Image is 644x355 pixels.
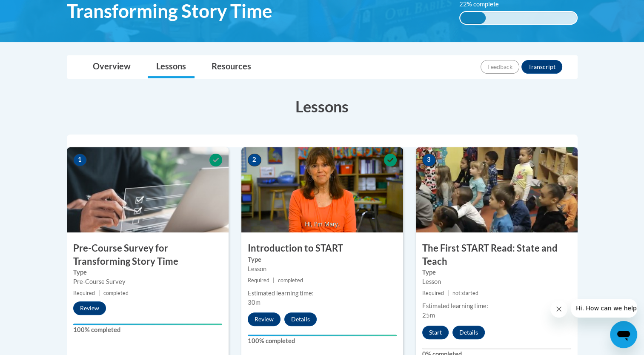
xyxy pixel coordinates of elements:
button: Review [248,312,280,326]
span: | [447,290,449,296]
h3: Introduction to START [241,242,403,255]
span: completed [103,290,129,296]
span: Hi. How can we help? [5,6,69,13]
iframe: Button to launch messaging window [610,321,637,348]
span: 2 [248,154,261,166]
span: 25m [422,312,435,319]
img: Course Image [67,147,229,232]
a: Lessons [148,56,195,78]
span: Required [422,290,444,296]
button: Transcript [521,60,562,74]
div: Estimated learning time: [422,301,571,311]
img: Course Image [241,147,403,232]
label: 100% completed [248,336,397,346]
button: Feedback [481,60,519,74]
label: Type [422,268,571,277]
div: Lesson [248,264,397,274]
label: 100% completed [73,325,222,335]
iframe: Close message [550,301,567,318]
label: Type [73,268,222,277]
button: Details [452,326,485,339]
h3: The First START Read: State and Teach [416,242,578,268]
a: Resources [203,56,260,78]
h3: Pre-Course Survey for Transforming Story Time [67,242,229,268]
iframe: Message from company [571,299,637,318]
div: Estimated learning time: [248,289,397,298]
img: Course Image [416,147,578,232]
a: Overview [84,56,139,78]
div: Your progress [73,324,222,325]
span: not started [452,290,478,296]
span: 30m [248,299,260,306]
span: completed [278,277,303,283]
button: Start [422,326,449,339]
span: 1 [73,154,87,166]
div: 22% complete [460,12,486,24]
span: Required [73,290,95,296]
label: Type [248,255,397,264]
div: Lesson [422,277,571,286]
div: Your progress [248,335,397,336]
h3: Lessons [67,96,578,117]
span: | [273,277,275,283]
div: Pre-Course Survey [73,277,222,286]
span: 3 [422,154,436,166]
button: Review [73,301,106,315]
button: Details [284,312,317,326]
span: | [98,290,100,296]
span: Required [248,277,269,283]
